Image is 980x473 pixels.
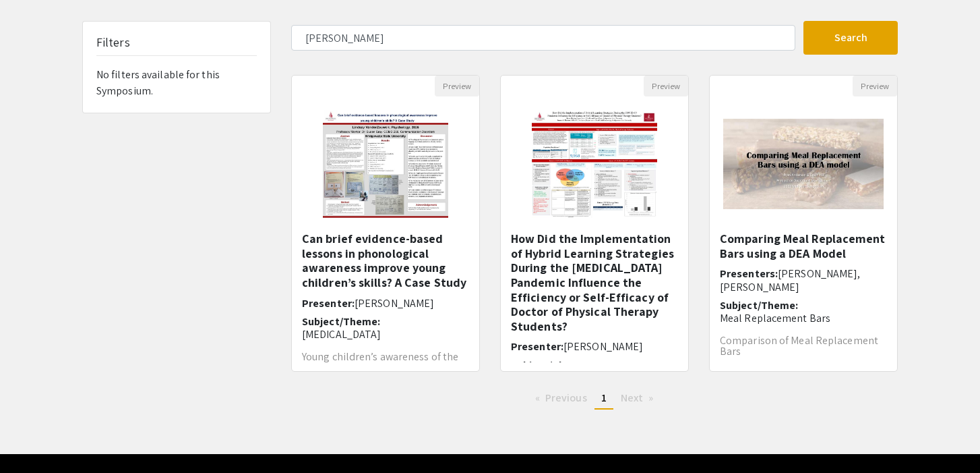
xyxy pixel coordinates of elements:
h5: How Did the Implementation of Hybrid Learning Strategies During the [MEDICAL_DATA] Pandemic Influ... [511,231,678,333]
h6: Presenter: [511,340,678,353]
button: Preview [435,76,479,96]
button: Preview [644,76,688,96]
p: Meal Replacement Bars [720,312,887,325]
h6: Presenter: [302,297,469,310]
span: [PERSON_NAME] [563,339,643,354]
h5: Filters [96,35,130,50]
h6: Presenters: [720,267,887,293]
div: Open Presentation <p>Comparing Meal Replacement Bars using a DEA Model</p> [709,75,898,372]
span: Next [621,391,643,405]
button: Search [803,21,898,55]
span: Subject/Theme: [302,314,380,329]
p: Young children’s awareness of the sound structure of words, called Phonological [302,352,469,384]
div: Open Presentation <p class="ql-align-center"><span style="color: black;">How Did the Implementati... [500,75,689,372]
span: [PERSON_NAME] [355,296,434,310]
input: Search Keyword(s) Or Author(s) [291,25,795,51]
button: Preview [853,76,897,96]
span: Subject/Theme: [511,358,589,372]
div: Open Presentation <p>Can brief evidence-based lessons in phonological awareness improve&nbsp;</p>... [291,75,480,372]
img: <p>Can brief evidence-based lessons in phonological awareness improve&nbsp;</p><p>young children’... [309,96,462,231]
h5: Can brief evidence-based lessons in phonological awareness improve young children’s skills? A Cas... [302,231,469,289]
span: Subject/Theme: [720,298,798,312]
span: 1 [601,391,607,405]
div: No filters available for this Symposium. [83,22,270,113]
p: [MEDICAL_DATA] [302,328,469,341]
img: <p>Comparing Meal Replacement Bars using a DEA Model</p> [710,105,897,223]
h5: Comparing Meal Replacement Bars using a DEA Model [720,231,887,260]
iframe: Chat [10,412,57,463]
span: [PERSON_NAME], [PERSON_NAME] [720,267,861,294]
ul: Pagination [291,388,898,410]
img: <p class="ql-align-center"><span style="color: black;">How Did the Implementation of Hybrid Learn... [518,96,671,231]
span: Previous [545,391,587,405]
p: Comparison of Meal Replacement Bars [720,335,887,357]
